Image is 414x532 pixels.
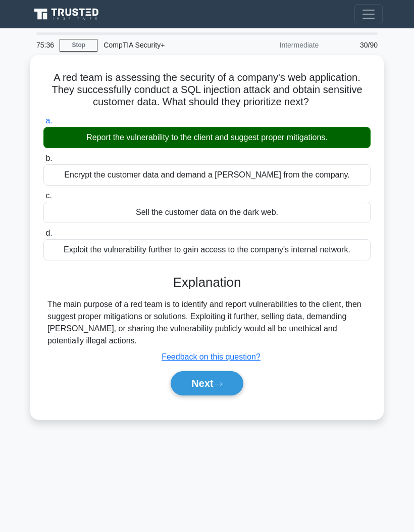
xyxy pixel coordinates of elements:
[325,35,384,55] div: 30/90
[45,154,52,162] span: b.
[47,298,367,347] div: The main purpose of a red team is to identify and report vulnerabilities to the client, then sugg...
[43,202,371,223] div: Sell the customer data on the dark web.
[236,35,325,55] div: Intermediate
[45,116,52,125] span: a.
[60,39,97,52] a: Stop
[42,71,372,109] h5: A red team is assessing the security of a company's web application. They successfully conduct a ...
[43,164,371,186] div: Encrypt the customer data and demand a [PERSON_NAME] from the company.
[45,229,52,237] span: d.
[49,275,365,290] h3: Explanation
[354,4,383,24] button: Toggle navigation
[30,35,60,55] div: 75:36
[43,239,371,260] div: Exploit the vulnerability further to gain access to the company's internal network.
[162,352,261,361] a: Feedback on this question?
[43,127,371,148] div: Report the vulnerability to the client and suggest proper mitigations.
[171,371,243,395] button: Next
[45,191,51,200] span: c.
[97,35,236,55] div: CompTIA Security+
